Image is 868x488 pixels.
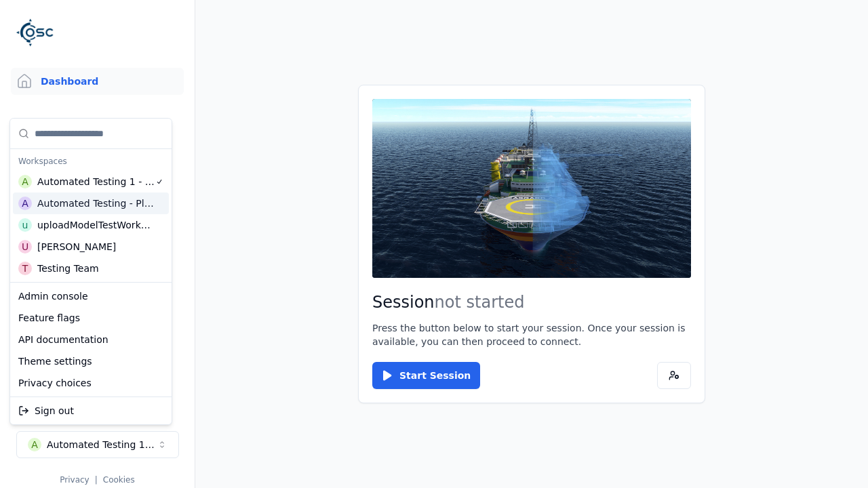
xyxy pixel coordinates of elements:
div: Theme settings [13,350,169,372]
div: T [18,262,32,275]
div: U [18,240,32,253]
div: Privacy choices [13,372,169,394]
div: u [18,218,32,232]
div: A [18,175,32,188]
div: [PERSON_NAME] [37,240,116,253]
div: Automated Testing - Playwright [37,197,155,210]
div: A [18,197,32,210]
div: API documentation [13,329,169,350]
div: Suggestions [10,283,172,396]
div: uploadModelTestWorkspace [37,218,154,232]
div: Workspaces [13,152,169,171]
div: Automated Testing 1 - Playwright [37,175,155,188]
div: Testing Team [37,262,99,275]
div: Suggestions [10,119,172,282]
div: Sign out [13,400,169,422]
div: Feature flags [13,307,169,329]
div: Admin console [13,285,169,307]
div: Suggestions [10,397,172,424]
